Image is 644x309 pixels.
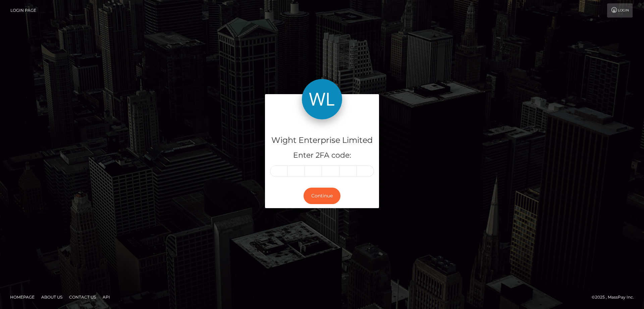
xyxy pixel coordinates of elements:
[100,292,113,302] a: API
[304,188,340,204] button: Continue
[592,294,639,301] div: © 2025 , MassPay Inc.
[10,3,36,17] a: Login Page
[66,292,99,302] a: Contact Us
[607,3,633,17] a: Login
[302,79,342,119] img: Wight Enterprise Limited
[270,150,374,161] h5: Enter 2FA code:
[270,134,374,146] h4: Wight Enterprise Limited
[7,292,37,302] a: Homepage
[39,292,65,302] a: About Us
